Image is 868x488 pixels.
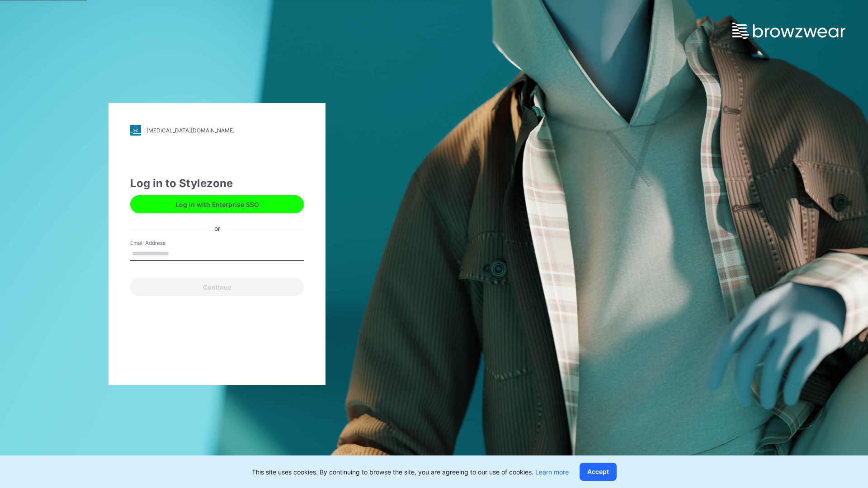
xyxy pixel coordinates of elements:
[146,127,235,134] div: [MEDICAL_DATA][DOMAIN_NAME]
[130,195,304,213] button: Log in with Enterprise SSO
[130,125,304,136] a: [MEDICAL_DATA][DOMAIN_NAME]
[580,463,617,481] button: Accept
[130,175,304,192] div: Log in to Stylezone
[130,239,193,247] label: Email Address
[732,23,845,39] img: browzwear-logo.e42bd6dac1945053ebaf764b6aa21510.svg
[130,125,141,136] img: stylezone-logo.562084cfcfab977791bfbf7441f1a819.svg
[535,468,569,476] a: Learn more
[207,223,227,233] div: or
[252,467,569,477] p: This site uses cookies. By continuing to browse the site, you are agreeing to our use of cookies.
